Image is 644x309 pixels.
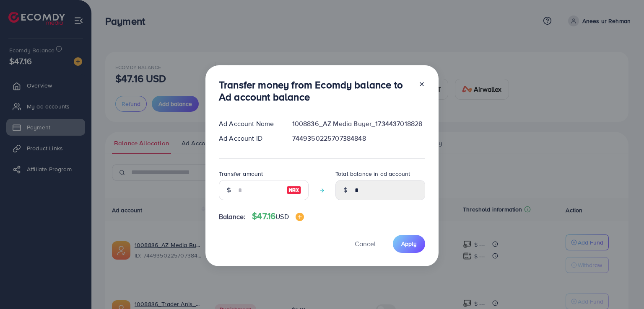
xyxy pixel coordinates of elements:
span: Cancel [355,239,376,248]
span: Apply [401,239,417,248]
button: Apply [393,235,425,253]
div: Ad Account ID [212,134,286,143]
h3: Transfer money from Ecomdy balance to Ad account balance [219,79,412,103]
span: Balance: [219,212,245,221]
img: image [296,213,304,221]
div: 7449350225707384848 [286,134,432,143]
label: Total balance in ad account [335,170,410,178]
button: Cancel [344,235,386,253]
img: image [286,185,301,195]
iframe: Chat [608,271,638,303]
span: USD [275,212,288,221]
div: Ad Account Name [212,119,286,129]
h4: $47.16 [252,211,304,221]
div: 1008836_AZ Media Buyer_1734437018828 [286,119,432,129]
label: Transfer amount [219,170,263,178]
